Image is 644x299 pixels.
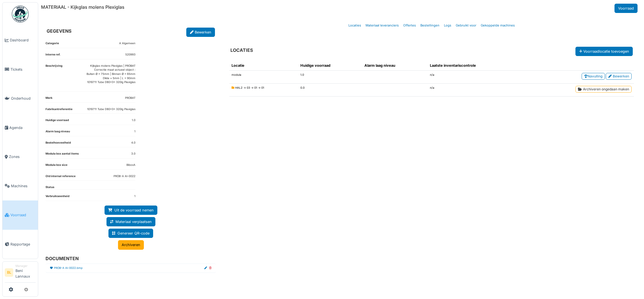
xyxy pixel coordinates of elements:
td: n/a [428,84,521,97]
dt: Merk [46,96,53,102]
a: Voorraad [3,200,38,230]
td: 1.0 [298,71,362,84]
a: Bewerken [606,73,632,80]
dt: Alarm laag niveau [46,130,70,136]
li: BL [5,268,13,277]
a: Zones [3,142,38,171]
dd: 3.0 [131,152,135,156]
a: Offertes [401,19,418,32]
th: Locatie [229,61,298,71]
span: Zones [9,154,36,159]
dd: 1 [134,130,135,134]
td: modula [229,71,298,84]
dt: Huidige voorraad [46,118,69,125]
span: Dashboard [10,37,36,43]
div: Manager [15,264,36,268]
dt: Verbruikseenheid [46,194,69,201]
a: Rapportage [3,230,38,259]
a: Archiveren ongedaan maken [575,86,632,93]
th: Laatste inventariscontrole [428,61,521,71]
a: Uit de voorraad nemen [105,206,157,215]
p: Kijkglas molens Plexiglas | PROBAT Correctie maat actueel object : Buiten Ø = 75mm | Binnen Ø = 6... [87,64,135,84]
span: Onderhoud [11,96,36,101]
dt: Interne ref. [46,53,60,59]
a: Gekoppelde machines [479,19,517,32]
dt: Categorie [46,41,59,48]
h6: DOCUMENTEN [46,256,212,261]
dd: A Algemeen [119,41,135,46]
a: Bewerken [186,28,215,37]
li: Beni Lannaux [15,264,36,281]
dt: Modula box size [46,163,67,169]
dd: PROB-A Al-0022 [114,174,135,178]
a: Logs [442,19,453,32]
dt: Beschrijving [46,64,62,91]
dd: 4.0 [131,141,135,145]
a: Materiaal verplaatsen [106,217,155,226]
td: n/a [428,71,521,84]
h6: MATERIAAL - Kijkglas molens Plexiglas [41,5,124,10]
a: Voorraad [614,4,638,13]
span: Voorraad [10,212,36,218]
a: Locaties [346,19,363,32]
dd: 1 [134,194,135,198]
a: Agenda [3,113,38,142]
h6: GEGEVENS [47,28,71,34]
a: Dashboard [3,26,38,55]
dt: Status [46,185,54,189]
span: Gearchiveerd [232,86,235,89]
span: Agenda [9,125,36,130]
dd: 1019711 Tube D80x3x 320lg Plexiglas [87,107,135,111]
a: Machines [3,171,38,201]
dd: 520993 [125,53,135,57]
a: Bestellingen [418,19,442,32]
a: Onderhoud [3,84,38,113]
span: Tickets [10,67,36,72]
img: Badge_color-CXgf-gQk.svg [12,6,29,23]
td: 0.0 [298,84,362,97]
dt: Old internal reference [46,174,76,181]
dt: Bestelhoeveelheid [46,141,71,147]
a: Navulling [582,73,605,80]
th: Huidige voorraad [298,61,362,71]
th: Alarm laag niveau [362,61,428,71]
td: HAL2 -> 03 -> 01 -> 01 [229,84,298,97]
a: Tickets [3,55,38,84]
h6: LOCATIES [230,48,253,53]
button: Voorraadlocatie toevoegen [575,47,633,56]
dt: Fabrikantreferentie [46,107,72,114]
a: Gebruikt voor [453,19,479,32]
dt: Modula box aantal items [46,152,79,158]
span: Machines [11,183,36,189]
a: Materiaal leveranciers [363,19,401,32]
a: PROB-A Al-0022.bmp [54,266,83,270]
a: Genereer QR-code [108,229,153,238]
dd: PROBAT [125,96,135,100]
a: Archiveren [118,240,144,249]
dd: BiboxA [126,163,135,167]
dd: 1.0 [132,118,135,122]
span: Rapportage [10,242,36,247]
a: BL ManagerBeni Lannaux [5,264,36,283]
